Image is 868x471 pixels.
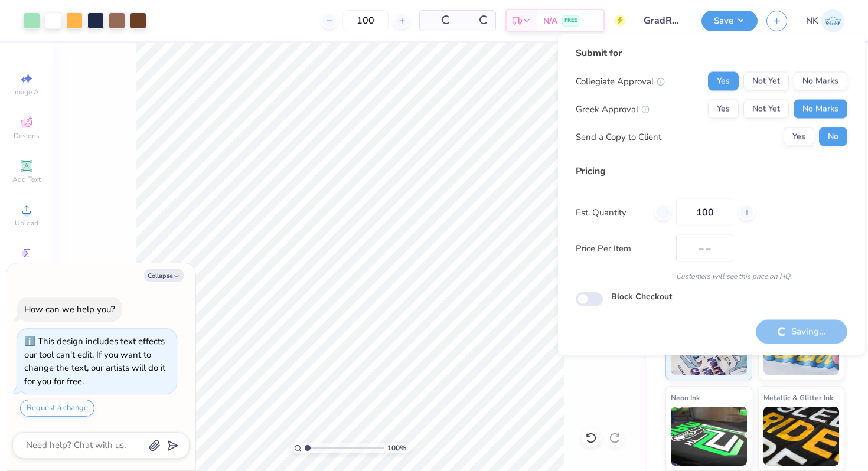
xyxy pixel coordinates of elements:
[14,131,40,140] span: Designs
[24,335,165,387] div: This design includes text effects our tool can't edit. If you want to change the text, our artist...
[671,391,700,404] span: Neon Ink
[671,407,747,466] img: Neon Ink
[576,102,650,116] div: Greek Approval
[806,14,818,28] span: NK
[12,175,41,184] span: Add Text
[13,87,41,97] span: Image AI
[743,100,789,119] button: Not Yet
[576,74,665,88] div: Collegiate Approval
[387,443,406,453] span: 100 %
[576,241,667,255] label: Price Per Item
[701,11,758,31] button: Save
[144,269,184,282] button: Collapse
[794,72,847,91] button: No Marks
[708,100,739,119] button: Yes
[676,199,733,226] input: – –
[576,164,847,178] div: Pricing
[794,100,847,119] button: No Marks
[15,218,38,228] span: Upload
[763,391,833,404] span: Metallic & Glitter Ink
[611,290,672,303] label: Block Checkout
[576,46,847,60] div: Submit for
[821,9,844,32] img: Nasrullah Khan
[576,130,661,143] div: Send a Copy to Client
[819,127,847,146] button: No
[24,303,115,315] div: How can we help you?
[576,205,646,219] label: Est. Quantity
[564,17,577,25] span: FREE
[743,72,789,91] button: Not Yet
[784,127,814,146] button: Yes
[708,72,739,91] button: Yes
[635,9,693,32] input: Untitled Design
[20,400,94,417] button: Request a change
[763,407,840,466] img: Metallic & Glitter Ink
[806,9,844,32] a: NK
[342,10,389,31] input: – –
[543,15,557,27] span: N/A
[576,271,847,282] div: Customers will see this price on HQ.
